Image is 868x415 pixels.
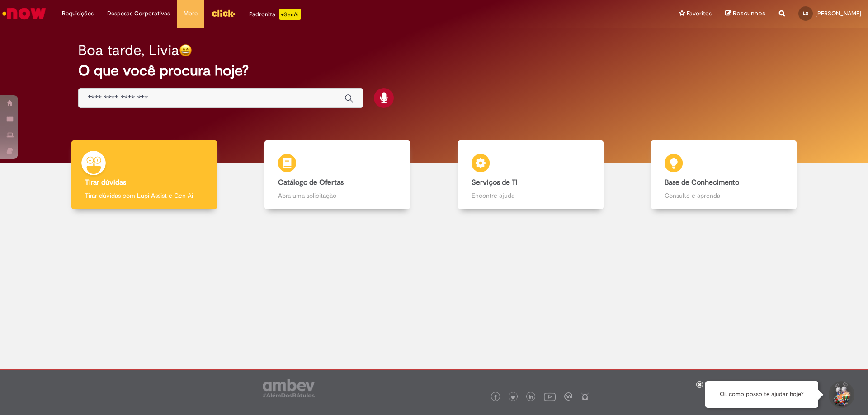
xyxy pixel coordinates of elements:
p: +GenAi [279,9,301,20]
b: Catálogo de Ofertas [278,178,344,187]
b: Tirar dúvidas [85,178,126,187]
span: [PERSON_NAME] [816,9,861,17]
img: ServiceNow [1,5,47,23]
span: More [184,9,198,18]
img: click_logo_yellow_360x200.png [211,6,236,20]
a: Rascunhos [725,9,765,18]
img: logo_footer_ambev_rotulo_gray.png [263,379,315,397]
h2: Boa tarde, Livia [78,42,179,58]
p: Abra uma solicitação [278,191,396,200]
p: Consulte e aprenda [665,191,783,200]
button: Iniciar Conversa de Suporte [827,381,854,408]
span: Favoritos [687,9,712,18]
a: Catálogo de Ofertas Abra uma solicitação [241,140,434,210]
a: Base de Conhecimento Consulte e aprenda [627,140,821,210]
img: logo_footer_naosei.png [581,392,589,401]
img: logo_footer_linkedin.png [529,395,533,400]
span: LS [803,10,808,16]
span: Despesas Corporativas [107,9,170,18]
b: Serviços de TI [472,178,518,187]
a: Tirar dúvidas Tirar dúvidas com Lupi Assist e Gen Ai [47,140,241,210]
span: Requisições [62,9,94,18]
img: happy-face.png [179,44,192,57]
img: logo_footer_workplace.png [564,392,572,401]
div: Padroniza [249,9,301,20]
img: logo_footer_twitter.png [511,395,515,400]
span: Rascunhos [733,9,765,18]
div: Oi, como posso te ajudar hoje? [705,381,818,408]
b: Base de Conhecimento [665,178,739,187]
p: Encontre ajuda [472,191,590,200]
p: Tirar dúvidas com Lupi Assist e Gen Ai [85,191,203,200]
h2: O que você procura hoje? [78,63,790,79]
a: Serviços de TI Encontre ajuda [434,140,627,210]
img: logo_footer_youtube.png [544,391,556,402]
img: logo_footer_facebook.png [493,395,498,400]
